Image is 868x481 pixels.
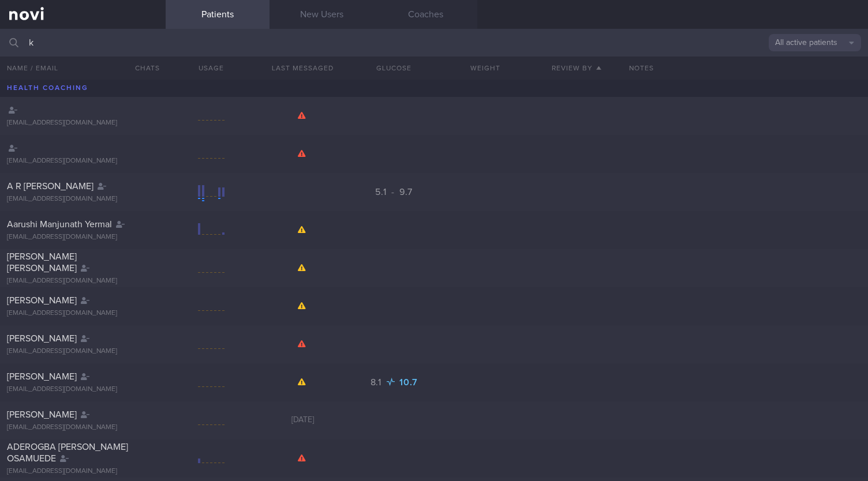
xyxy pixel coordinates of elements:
div: [EMAIL_ADDRESS][DOMAIN_NAME] [7,385,159,394]
span: [PERSON_NAME] [PERSON_NAME] [7,252,77,273]
span: [PERSON_NAME] [7,372,77,381]
span: [DATE] [291,416,314,424]
span: A R [PERSON_NAME] [7,182,93,191]
button: Review By [531,57,622,80]
button: Last Messaged [257,57,348,80]
div: [EMAIL_ADDRESS][DOMAIN_NAME] [7,233,159,242]
span: [PERSON_NAME] [7,334,77,343]
button: Glucose [348,57,439,80]
div: [EMAIL_ADDRESS][DOMAIN_NAME] [7,423,159,432]
span: 9.7 [399,187,412,197]
button: All active patients [769,34,861,51]
span: 8.1 [371,378,384,387]
span: - [391,187,395,197]
span: Aarushi Manjunath Yermal [7,220,112,229]
div: [EMAIL_ADDRESS][DOMAIN_NAME] [7,157,159,166]
span: [PERSON_NAME] [7,296,77,305]
div: [EMAIL_ADDRESS][DOMAIN_NAME] [7,309,159,318]
div: Usage [166,57,257,80]
span: [PERSON_NAME] [7,410,77,419]
button: Weight [440,57,531,80]
button: Chats [119,57,166,80]
div: Notes [622,57,868,80]
div: [EMAIL_ADDRESS][DOMAIN_NAME] [7,347,159,356]
div: [EMAIL_ADDRESS][DOMAIN_NAME] [7,195,159,204]
div: [EMAIL_ADDRESS][DOMAIN_NAME] [7,119,159,127]
div: [EMAIL_ADDRESS][DOMAIN_NAME] [7,467,159,476]
span: 5.1 [375,187,389,197]
span: 10.7 [399,378,417,387]
div: [EMAIL_ADDRESS][DOMAIN_NAME] [7,277,159,285]
span: ADEROGBA [PERSON_NAME] OSAMUEDE [7,442,128,463]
